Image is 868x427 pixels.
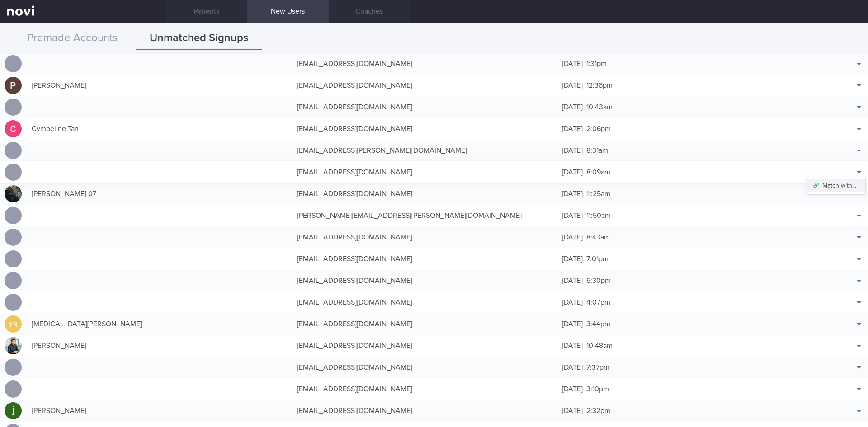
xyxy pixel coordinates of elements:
span: [DATE] [562,385,583,393]
div: [PERSON_NAME] [27,76,292,94]
div: [EMAIL_ADDRESS][DOMAIN_NAME] [292,315,558,333]
button: Premade Accounts [9,27,136,50]
div: [EMAIL_ADDRESS][DOMAIN_NAME] [292,358,558,376]
span: [DATE] [562,82,583,89]
span: [DATE] [562,212,583,219]
span: 2:32pm [586,407,610,414]
span: [DATE] [562,103,583,111]
span: 3:10pm [586,385,609,393]
span: [DATE] [562,320,583,328]
div: [EMAIL_ADDRESS][DOMAIN_NAME] [292,120,558,138]
button: Match with... [806,179,865,192]
span: 11:25am [586,190,610,197]
div: [MEDICAL_DATA][PERSON_NAME] [27,315,292,333]
span: 12:36pm [586,82,613,89]
span: [DATE] [562,169,583,176]
span: 8:43am [586,234,610,241]
span: [DATE] [562,364,583,371]
div: [EMAIL_ADDRESS][DOMAIN_NAME] [292,250,558,268]
span: [DATE] [562,255,583,263]
div: [PERSON_NAME][EMAIL_ADDRESS][PERSON_NAME][DOMAIN_NAME] [292,206,558,225]
div: [EMAIL_ADDRESS][DOMAIN_NAME] [292,293,558,311]
span: 6:30pm [586,277,611,284]
span: 7:37pm [586,364,609,371]
div: [PERSON_NAME] [27,337,292,355]
span: [DATE] [562,60,583,67]
span: [DATE] [562,299,583,306]
span: 10:48am [586,342,613,349]
div: [EMAIL_ADDRESS][DOMAIN_NAME] [292,272,558,290]
div: YR [5,315,22,333]
span: 8:09am [586,169,610,176]
span: 1:31pm [586,60,607,67]
div: [EMAIL_ADDRESS][DOMAIN_NAME] [292,55,558,73]
span: 11:50am [586,212,611,219]
span: [DATE] [562,190,583,197]
div: [EMAIL_ADDRESS][DOMAIN_NAME] [292,380,558,398]
span: [DATE] [562,277,583,284]
button: Unmatched Signups [136,27,262,50]
div: [EMAIL_ADDRESS][PERSON_NAME][DOMAIN_NAME] [292,141,558,160]
span: [DATE] [562,407,583,414]
div: [PERSON_NAME] 07 [27,185,292,203]
div: [EMAIL_ADDRESS][DOMAIN_NAME] [292,185,558,203]
div: [EMAIL_ADDRESS][DOMAIN_NAME] [292,98,558,116]
div: Cymbeline Tan [27,120,292,138]
div: [PERSON_NAME] [27,402,292,420]
span: [DATE] [562,342,583,349]
div: [EMAIL_ADDRESS][DOMAIN_NAME] [292,228,558,246]
div: [EMAIL_ADDRESS][DOMAIN_NAME] [292,337,558,355]
span: 7:01pm [586,255,609,263]
span: [DATE] [562,234,583,241]
div: [EMAIL_ADDRESS][DOMAIN_NAME] [292,76,558,94]
span: [DATE] [562,125,583,132]
span: 10:43am [586,103,613,111]
span: 2:06pm [586,125,611,132]
div: [EMAIL_ADDRESS][DOMAIN_NAME] [292,402,558,420]
span: 8:31am [586,147,608,154]
div: [EMAIL_ADDRESS][DOMAIN_NAME] [292,163,558,181]
span: 4:07pm [586,299,610,306]
span: [DATE] [562,147,583,154]
span: 3:44pm [586,320,610,328]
